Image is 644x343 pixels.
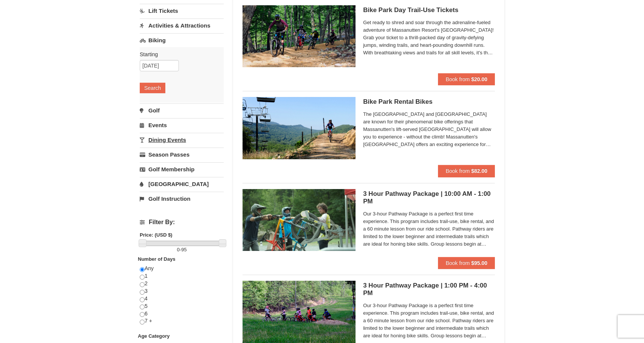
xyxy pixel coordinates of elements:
button: Search [140,83,165,93]
img: 6619923-41-e7b00406.jpg [243,189,356,251]
span: 95 [181,247,186,252]
a: [GEOGRAPHIC_DATA] [140,177,224,191]
strong: Price: (USD $) [140,232,172,238]
a: Biking [140,33,224,47]
h5: 3 Hour Pathway Package | 10:00 AM - 1:00 PM [363,190,495,205]
button: Book from $95.00 [438,257,495,269]
span: Book from [446,168,470,174]
div: Any 1 2 3 4 5 6 7 + [140,265,224,332]
span: Our 3-hour Pathway Package is a perfect first time experience. This program includes trail-use, b... [363,210,495,248]
img: 6619923-15-103d8a09.jpg [243,97,356,159]
button: Book from $20.00 [438,73,495,85]
strong: $82.00 [471,168,487,174]
a: Season Passes [140,148,224,162]
label: Starting [140,51,218,58]
label: - [140,246,224,254]
span: 0 [177,247,180,252]
span: The [GEOGRAPHIC_DATA] and [GEOGRAPHIC_DATA] are known for their phenomenal bike offerings that Ma... [363,111,495,148]
strong: Number of Days [138,256,175,262]
a: Golf [140,103,224,117]
strong: $20.00 [471,76,487,82]
h5: 3 Hour Pathway Package | 1:00 PM - 4:00 PM [363,282,495,297]
span: Get ready to shred and soar through the adrenaline-fueled adventure of Massanutten Resort's [GEOG... [363,19,495,57]
img: 6619923-43-a0aa2a2a.jpg [243,281,356,343]
a: Activities & Attractions [140,18,224,32]
span: Book from [446,260,470,266]
span: Book from [446,76,470,82]
a: Lift Tickets [140,4,224,18]
span: Our 3-hour Pathway Package is a perfect first time experience. This program includes trail-use, b... [363,302,495,340]
a: Golf Instruction [140,192,224,206]
a: Dining Events [140,133,224,147]
a: Golf Membership [140,162,224,176]
img: 6619923-14-67e0640e.jpg [243,5,356,67]
h5: Bike Park Rental Bikes [363,98,495,106]
strong: Age Category [138,333,170,339]
strong: $95.00 [471,260,487,266]
button: Book from $82.00 [438,165,495,177]
h4: Filter By: [140,219,224,226]
h5: Bike Park Day Trail-Use Tickets [363,6,495,14]
a: Events [140,118,224,132]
